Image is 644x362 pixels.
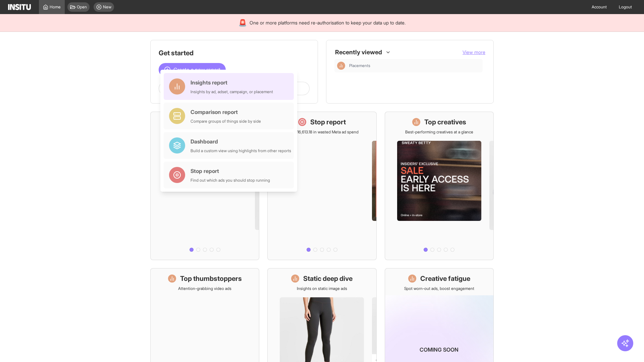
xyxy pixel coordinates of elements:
p: Best-performing creatives at a glance [405,129,473,135]
button: Create a new report [159,63,226,76]
h1: Get started [159,48,310,58]
span: Placements [349,63,370,68]
img: Logo [8,4,31,10]
div: Insights [337,62,345,70]
span: Placements [349,63,480,68]
div: Insights by ad, adset, campaign, or placement [191,89,273,95]
a: Top creativesBest-performing creatives at a glance [385,112,494,260]
div: 🚨 [238,18,247,27]
a: What's live nowSee all active ads instantly [150,112,259,260]
div: Compare groups of things side by side [191,119,261,124]
div: Build a custom view using highlights from other reports [191,148,291,154]
button: View more [463,49,485,56]
div: Comparison report [191,108,261,116]
h1: Top creatives [424,117,466,127]
a: Stop reportSave £16,613.18 in wasted Meta ad spend [267,112,376,260]
h1: Top thumbstoppers [180,274,242,283]
div: Dashboard [191,137,291,145]
div: Find out which ads you should stop running [191,178,270,183]
p: Save £16,613.18 in wasted Meta ad spend [285,129,359,135]
div: Insights report [191,78,273,86]
p: Insights on static image ads [297,286,347,291]
span: One or more platforms need re-authorisation to keep your data up to date. [250,19,406,26]
span: Create a new report [173,66,220,74]
div: Stop report [191,167,270,175]
span: New [103,4,111,10]
span: View more [463,49,485,55]
h1: Static deep dive [303,274,353,283]
span: Open [77,4,87,10]
span: Home [50,4,61,10]
p: Attention-grabbing video ads [178,286,231,291]
h1: Stop report [310,117,346,127]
